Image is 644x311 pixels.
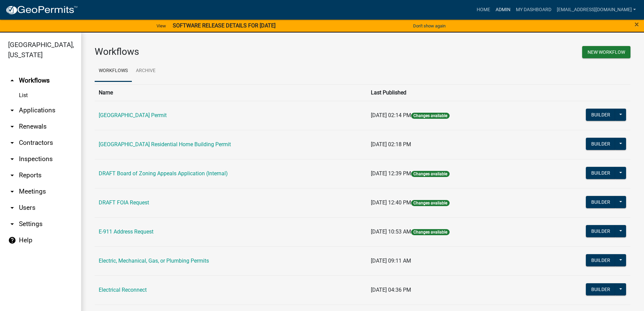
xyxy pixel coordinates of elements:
a: View [154,20,169,31]
button: Builder [586,283,616,295]
button: Builder [586,138,616,150]
a: Electric, Mechanical, Gas, or Plumbing Permits [99,258,209,264]
span: [DATE] 10:53 AM [371,228,411,235]
button: Close [635,20,639,28]
span: Changes available [411,171,450,177]
i: arrow_drop_down [8,155,16,163]
a: [GEOGRAPHIC_DATA] Permit [99,112,167,118]
i: arrow_drop_down [8,187,16,196]
th: Last Published [367,84,535,101]
span: [DATE] 12:40 PM [371,199,411,206]
button: Builder [586,254,616,266]
span: [DATE] 02:18 PM [371,141,411,148]
i: arrow_drop_up [8,76,16,85]
th: Name [95,84,367,101]
button: Builder [586,196,616,208]
span: [DATE] 12:39 PM [371,170,411,177]
i: arrow_drop_down [8,171,16,179]
span: Changes available [411,229,450,235]
button: New Workflow [582,46,630,58]
span: [DATE] 02:14 PM [371,112,411,118]
i: help [8,236,16,244]
i: arrow_drop_down [8,139,16,147]
a: Workflows [95,60,132,82]
button: Builder [586,225,616,237]
a: DRAFT FOIA Request [99,199,149,206]
button: Builder [586,167,616,179]
a: [EMAIL_ADDRESS][DOMAIN_NAME] [554,3,639,16]
a: Electrical Reconnect [99,287,147,293]
a: My Dashboard [513,3,554,16]
button: Don't show again [410,20,448,31]
i: arrow_drop_down [8,106,16,114]
span: Changes available [411,113,450,119]
button: Builder [586,109,616,121]
i: arrow_drop_down [8,204,16,212]
i: arrow_drop_down [8,123,16,131]
i: arrow_drop_down [8,220,16,228]
span: [DATE] 09:11 AM [371,258,411,264]
a: Archive [132,60,160,82]
a: DRAFT Board of Zoning Appeals Application (Internal) [99,170,228,177]
a: [GEOGRAPHIC_DATA] Residential Home Building Permit [99,141,231,148]
h3: Workflows [95,46,358,58]
a: Admin [493,3,513,16]
span: [DATE] 04:36 PM [371,287,411,293]
span: Changes available [411,200,450,206]
span: × [635,20,639,29]
a: Home [474,3,493,16]
a: E-911 Address Request [99,228,153,235]
strong: SOFTWARE RELEASE DETAILS FOR [DATE] [173,22,276,29]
